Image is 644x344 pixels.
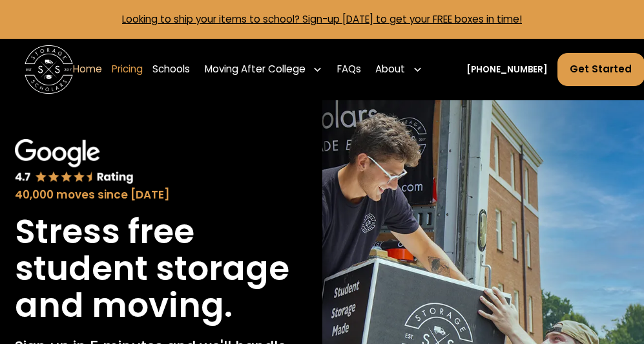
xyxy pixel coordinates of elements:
div: About [371,52,427,87]
a: Pricing [112,52,143,87]
a: Schools [152,52,190,87]
div: About [375,62,405,77]
h1: Stress free student storage and moving. [15,213,307,324]
a: [PHONE_NUMBER] [466,63,548,76]
img: Storage Scholars main logo [25,45,73,94]
div: 40,000 moves since [DATE] [15,187,307,203]
div: Moving After College [200,52,327,87]
img: Google 4.7 star rating [15,139,134,185]
a: Looking to ship your items to school? Sign-up [DATE] to get your FREE boxes in time! [122,12,522,26]
a: FAQs [337,52,361,87]
a: Home [73,52,102,87]
div: Moving After College [205,62,306,77]
a: home [25,45,73,94]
